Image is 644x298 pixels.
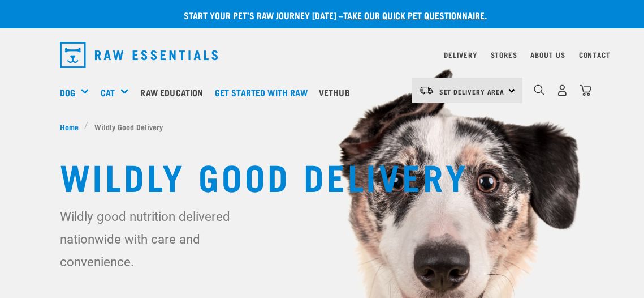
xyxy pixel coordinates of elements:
[580,84,591,96] img: home-icon@2x.png
[60,86,75,99] a: Dog
[60,121,79,133] span: Home
[101,86,115,99] a: Cat
[556,84,568,96] img: user.png
[60,121,585,133] nav: breadcrumbs
[60,121,85,133] a: Home
[316,70,358,115] a: Vethub
[579,53,611,57] a: Contact
[60,155,585,196] h1: Wildly Good Delivery
[491,53,517,57] a: Stores
[60,42,218,68] img: Raw Essentials Logo
[60,205,270,273] p: Wildly good nutrition delivered nationwide with care and convenience.
[137,70,211,115] a: Raw Education
[534,84,544,95] img: home-icon-1@2x.png
[439,90,505,93] span: Set Delivery Area
[51,37,594,73] nav: dropdown navigation
[444,53,477,57] a: Delivery
[418,86,434,96] img: van-moving.png
[530,53,565,57] a: About Us
[343,12,487,18] a: take our quick pet questionnaire.
[212,70,316,115] a: Get started with Raw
